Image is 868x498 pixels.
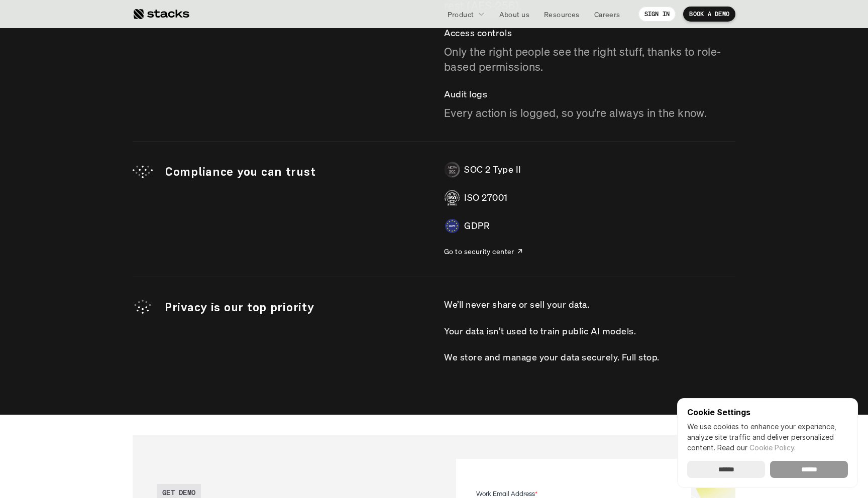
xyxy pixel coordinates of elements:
a: Go to security center [444,246,523,257]
p: Go to security center [444,246,514,257]
a: Cookie Policy [749,443,794,452]
a: BOOK A DEMO [683,7,735,22]
a: SIGN IN [638,7,676,22]
p: Audit logs [444,87,735,101]
h2: GET DEMO [162,487,195,497]
p: Careers [594,9,620,20]
a: Privacy Policy [119,232,163,239]
p: SOC 2 Type II [464,162,521,177]
p: Resources [544,9,580,20]
p: Your data isn’t used to train public AI models. [444,324,636,338]
a: About us [493,5,535,23]
p: BOOK A DEMO [689,11,729,18]
a: Resources [538,5,586,23]
p: We use cookies to enhance your experience, analyze site traffic and deliver personalized content. [687,421,848,453]
p: Product [448,9,474,20]
p: ISO 27001 [464,190,508,205]
p: Access controls [444,26,735,40]
a: Careers [588,5,626,23]
p: Only the right people see the right stuff, thanks to role-based permissions. [444,44,735,75]
p: We’ll never share or sell your data. [444,297,589,312]
p: Cookie Settings [687,408,848,416]
p: Compliance you can trust [165,163,424,180]
p: Every action is logged, so you’re always in the know. [444,105,735,121]
p: We store and manage your data securely. Full stop. [444,350,660,364]
p: GDPR [464,218,490,233]
p: About us [499,9,529,20]
p: SIGN IN [644,11,670,18]
span: Read our . [717,443,796,452]
p: Privacy is our top priority [165,299,424,316]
